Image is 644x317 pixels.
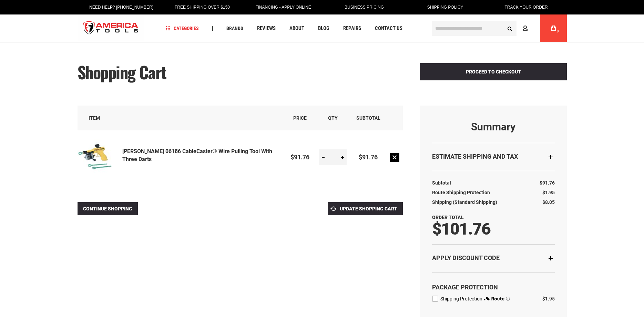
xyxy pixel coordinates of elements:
a: Contact Us [372,24,406,33]
span: 0 [557,29,559,33]
span: Proceed to Checkout [466,69,521,75]
span: Shipping [432,199,452,205]
span: Shopping Cart [78,60,166,84]
a: store logo [78,16,144,41]
span: Categories [166,26,199,31]
span: $91.76 [540,180,555,186]
img: America Tools [78,16,144,41]
span: Repairs [343,26,361,31]
img: GREENLEE 06186 CableCaster® Wire Pulling Tool with Three Darts [78,139,112,174]
th: Route Shipping Protection [432,188,493,197]
span: Learn more [506,297,510,301]
a: 0 [547,14,560,42]
div: route shipping protection selector element [432,292,555,302]
span: Shipping Policy [427,5,463,10]
div: $1.95 [542,295,555,302]
span: Price [293,115,307,121]
span: Item [89,115,100,121]
strong: Apply Discount Code [432,254,500,261]
span: $1.95 [542,190,555,195]
span: Qty [328,115,338,121]
div: Package Protection [432,283,555,292]
span: About [289,26,304,31]
a: About [286,24,307,33]
a: Reviews [254,24,279,33]
span: Update Shopping Cart [340,206,397,211]
a: Categories [163,24,202,33]
strong: Summary [432,121,555,132]
a: Blog [315,24,333,33]
span: Brands [226,26,243,31]
a: GREENLEE 06186 CableCaster® Wire Pulling Tool with Three Darts [78,139,122,176]
button: Proceed to Checkout [420,63,567,80]
span: $91.76 [359,153,378,161]
span: Continue Shopping [83,206,132,211]
button: Update Shopping Cart [328,202,403,215]
span: Blog [318,26,329,31]
span: Reviews [257,26,276,31]
strong: Order Total [432,215,464,220]
span: Shipping Protection [440,296,482,301]
a: [PERSON_NAME] 06186 CableCaster® Wire Pulling Tool with Three Darts [122,148,272,162]
strong: Estimate Shipping and Tax [432,153,518,160]
a: Brands [223,24,246,33]
span: $101.76 [432,219,490,239]
button: Search [503,22,517,35]
span: $8.05 [542,199,555,205]
span: Subtotal [356,115,380,121]
span: Contact Us [375,26,402,31]
span: (Standard Shipping) [453,199,497,205]
a: Repairs [340,24,364,33]
a: Continue Shopping [78,202,138,215]
th: Subtotal [432,178,454,188]
span: $91.76 [290,153,309,161]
